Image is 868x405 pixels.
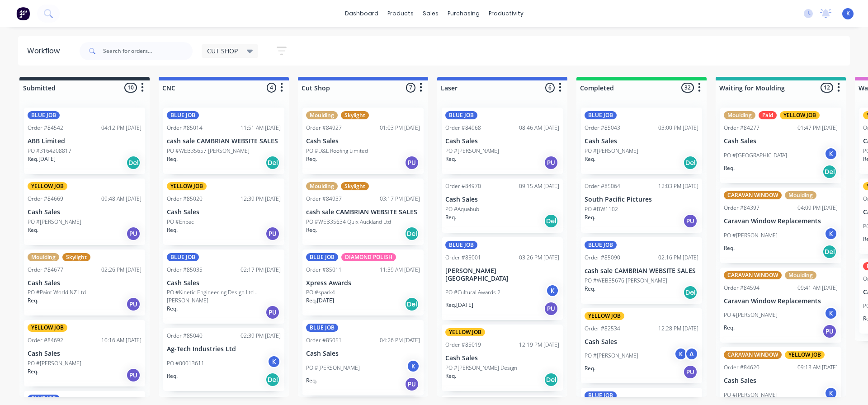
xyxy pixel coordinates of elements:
[674,347,688,361] div: K
[724,231,778,240] p: PO #[PERSON_NAME]
[519,124,559,132] div: 08:46 AM [DATE]
[658,325,698,333] div: 12:28 PM [DATE]
[724,217,838,225] p: Caravan Window Replacements
[265,155,280,170] div: Del
[724,297,838,305] p: Caravan Window Replacements
[685,347,698,361] div: A
[28,137,142,145] p: ABB Limited
[585,155,595,163] p: Req.
[380,266,420,274] div: 11:39 AM [DATE]
[724,191,782,199] div: CARAVAN WINDOW
[519,254,559,262] div: 03:26 PM [DATE]
[167,345,281,353] p: Ag-Tech Industries Ltd
[380,124,420,132] div: 01:03 PM [DATE]
[585,254,620,262] div: Order #85090
[28,288,86,297] p: PO #Paint World NZ Ltd
[585,213,595,221] p: Req.
[658,124,698,132] div: 03:00 PM [DATE]
[167,266,203,274] div: Order #85035
[28,147,71,155] p: PO #3164208817
[585,325,620,333] div: Order #82534
[163,328,284,391] div: Order #8504002:39 PM [DATE]Ag-Tech Industries LtdPO #00013611KReq.Del
[797,204,838,212] div: 04:09 PM [DATE]
[405,226,419,241] div: Del
[442,325,563,391] div: YELLOW JOBOrder #8501912:19 PM [DATE]Cash SalesPO #[PERSON_NAME] DesignReq.Del
[720,268,841,343] div: CARAVAN WINDOWMouldingOrder #8459409:41 AM [DATE]Caravan Window ReplacementsPO #[PERSON_NAME]KReq.PU
[302,108,424,174] div: MouldingSkylightOrder #8492701:03 PM [DATE]Cash SalesPO #D&L Roofing LimitedReq.PU
[380,336,420,344] div: 04:26 PM [DATE]
[265,305,280,320] div: PU
[126,297,141,311] div: PU
[16,7,30,20] img: Factory
[581,308,702,384] div: YELLOW JOBOrder #8253412:28 PM [DATE]Cash SalesPO #[PERSON_NAME]KAReq.PU
[28,297,38,305] p: Req.
[101,124,142,132] div: 04:12 PM [DATE]
[785,271,816,279] div: Moulding
[167,279,281,287] p: Cash Sales
[28,111,60,119] div: BLUE JOB
[306,111,338,119] div: Moulding
[585,391,617,400] div: BLUE JOB
[846,9,850,18] span: K
[484,7,528,20] div: productivity
[101,266,142,274] div: 02:26 PM [DATE]
[585,338,698,346] p: Cash Sales
[581,237,702,304] div: BLUE JOBOrder #8509002:16 PM [DATE]cash sale CAMBRIAN WEBSITE SALESPO #WEB35676 [PERSON_NAME]Req.Del
[167,359,204,367] p: PO #00013611
[585,205,618,213] p: PO #BW1102
[442,179,563,233] div: Order #8497009:15 AM [DATE]Cash SalesPO #AquabubReq.Del
[445,147,499,155] p: PO #[PERSON_NAME]
[241,195,281,203] div: 12:39 PM [DATE]
[207,46,238,56] span: CUT SHOP
[167,305,178,313] p: Req.
[101,336,142,344] div: 10:16 AM [DATE]
[167,124,203,132] div: Order #85014
[445,301,473,309] p: Req. [DATE]
[585,137,698,145] p: Cash Sales
[683,285,698,300] div: Del
[28,367,38,376] p: Req.
[797,284,838,292] div: 09:41 AM [DATE]
[724,124,759,132] div: Order #84277
[405,155,419,170] div: PU
[720,188,841,263] div: CARAVAN WINDOWMouldingOrder #8439704:09 PM [DATE]Caravan Window ReplacementsPO #[PERSON_NAME]KReq...
[306,279,420,287] p: Xpress Awards
[445,155,456,163] p: Req.
[824,227,838,240] div: K
[720,108,841,183] div: MouldingPaidYELLOW JOBOrder #8427701:47 PM [DATE]Cash SalesPO #[GEOGRAPHIC_DATA]KReq.Del
[445,213,456,221] p: Req.
[822,245,837,259] div: Del
[658,182,698,190] div: 12:03 PM [DATE]
[405,297,419,311] div: Del
[28,182,67,190] div: YELLOW JOB
[797,363,838,372] div: 09:13 AM [DATE]
[167,111,199,119] div: BLUE JOB
[302,320,424,396] div: BLUE JOBOrder #8505104:26 PM [DATE]Cash SalesPO #[PERSON_NAME]KReq.PU
[167,182,207,190] div: YELLOW JOB
[724,137,838,145] p: Cash Sales
[101,195,142,203] div: 09:48 AM [DATE]
[28,350,142,358] p: Cash Sales
[306,226,317,234] p: Req.
[28,279,142,287] p: Cash Sales
[28,208,142,216] p: Cash Sales
[167,253,199,261] div: BLUE JOB
[824,147,838,160] div: K
[28,266,63,274] div: Order #84677
[340,7,383,20] a: dashboard
[519,182,559,190] div: 09:15 AM [DATE]
[24,179,145,245] div: YELLOW JOBOrder #8466909:48 AM [DATE]Cash SalesPO #[PERSON_NAME]Req.PU
[163,179,284,245] div: YELLOW JOBOrder #8502012:39 PM [DATE]Cash SalesPO #EnpacReq.PU
[167,155,178,163] p: Req.
[724,151,787,160] p: PO #[GEOGRAPHIC_DATA]
[724,111,755,119] div: Moulding
[585,352,638,360] p: PO #[PERSON_NAME]
[445,241,477,249] div: BLUE JOB
[103,42,193,60] input: Search for orders...
[824,386,838,400] div: K
[585,364,595,372] p: Req.
[28,395,60,403] div: BLUE JOB
[306,377,317,385] p: Req.
[306,195,342,203] div: Order #84937
[306,147,368,155] p: PO #D&L Roofing Limited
